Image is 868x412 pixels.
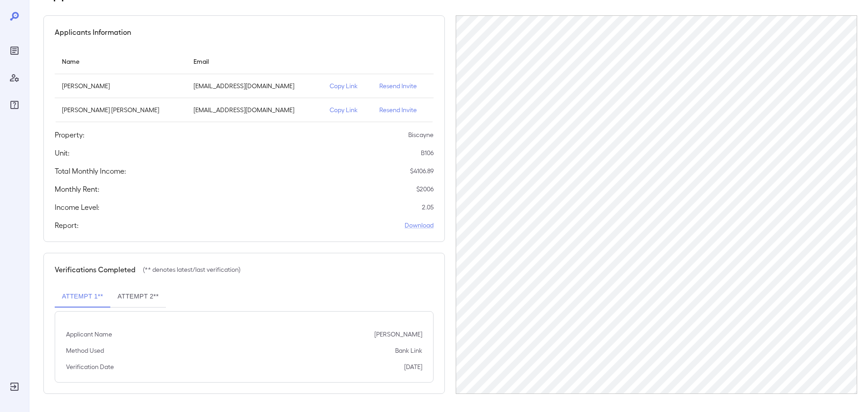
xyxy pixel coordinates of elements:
p: [PERSON_NAME] [374,330,422,339]
p: B106 [421,148,434,157]
p: [PERSON_NAME] [62,81,179,90]
div: FAQ [7,98,22,112]
button: Attempt 1** [55,286,110,308]
p: Resend Invite [379,81,426,90]
h5: Unit: [55,147,70,158]
h5: Property: [55,129,85,140]
h5: Monthly Rent: [55,184,99,194]
h5: Income Level: [55,202,99,213]
p: Copy Link [330,81,365,90]
p: Method Used [66,346,104,355]
p: Applicant Name [66,330,112,339]
p: Resend Invite [379,105,426,114]
h5: Report: [55,220,79,231]
th: Name [55,48,186,74]
h5: Applicants Information [55,27,131,38]
p: 2.05 [422,203,434,212]
p: [PERSON_NAME] [PERSON_NAME] [62,105,179,114]
p: [EMAIL_ADDRESS][DOMAIN_NAME] [193,105,315,114]
div: Manage Users [7,71,22,85]
div: Log Out [7,379,22,394]
h5: Total Monthly Income: [55,166,126,176]
th: Email [186,48,322,74]
p: [DATE] [404,362,422,371]
button: Attempt 2** [110,286,166,308]
table: simple table [55,48,434,122]
p: Bank Link [395,346,422,355]
p: Verification Date [66,362,114,371]
div: Reports [7,43,22,58]
p: $ 2006 [416,185,434,194]
p: $ 4106.89 [410,166,434,175]
p: (** denotes latest/last verification) [143,265,241,274]
a: Download [405,221,434,230]
h5: Verifications Completed [55,264,136,275]
p: Copy Link [330,105,365,114]
p: Biscayne [408,130,434,139]
p: [EMAIL_ADDRESS][DOMAIN_NAME] [193,81,315,90]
